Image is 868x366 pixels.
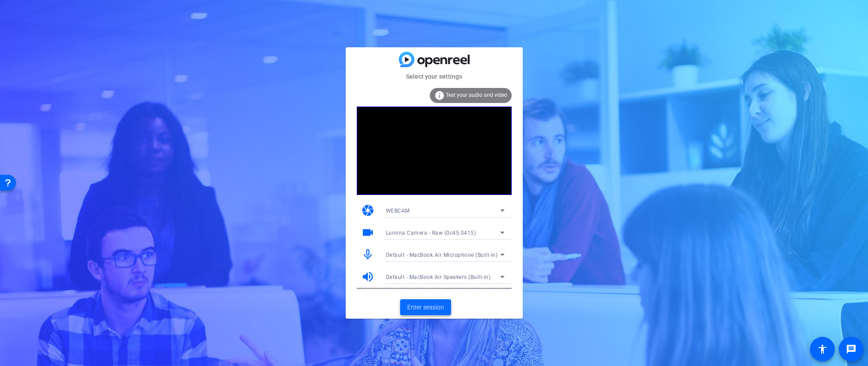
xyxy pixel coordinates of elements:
[346,72,523,81] mat-card-subtitle: Select your settings
[434,90,445,101] mat-icon: info
[386,252,498,258] span: Default - MacBook Air Microphone (Built-in)
[386,230,476,236] span: Lumina Camera - Raw (0c45:0415)
[846,344,856,355] mat-icon: message
[400,299,451,315] button: Enter session
[446,92,507,98] span: Test your audio and video
[407,303,444,312] span: Enter session
[361,204,374,217] mat-icon: camera
[399,52,470,67] img: blue-gradient.svg
[386,274,491,280] span: Default - MacBook Air Speakers (Built-in)
[361,226,374,239] mat-icon: videocam
[361,270,374,283] mat-icon: volume_up
[361,248,374,261] mat-icon: mic_none
[817,344,828,355] mat-icon: accessibility
[386,208,410,214] span: WEBCAM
